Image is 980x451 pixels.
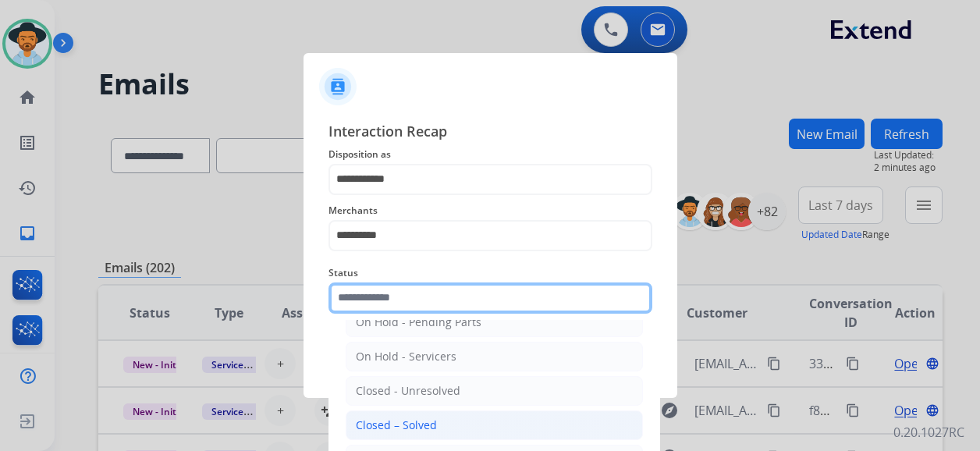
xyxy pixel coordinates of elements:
div: Closed - Unresolved [356,383,460,399]
span: Interaction Recap [328,120,652,145]
img: contactIcon [319,68,357,105]
span: Disposition as [328,145,652,164]
span: Status [328,264,652,282]
span: Merchants [328,201,652,220]
div: Closed – Solved [356,417,437,433]
div: On Hold - Pending Parts [356,314,481,330]
div: On Hold - Servicers [356,349,456,364]
p: 0.20.1027RC [893,423,964,442]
